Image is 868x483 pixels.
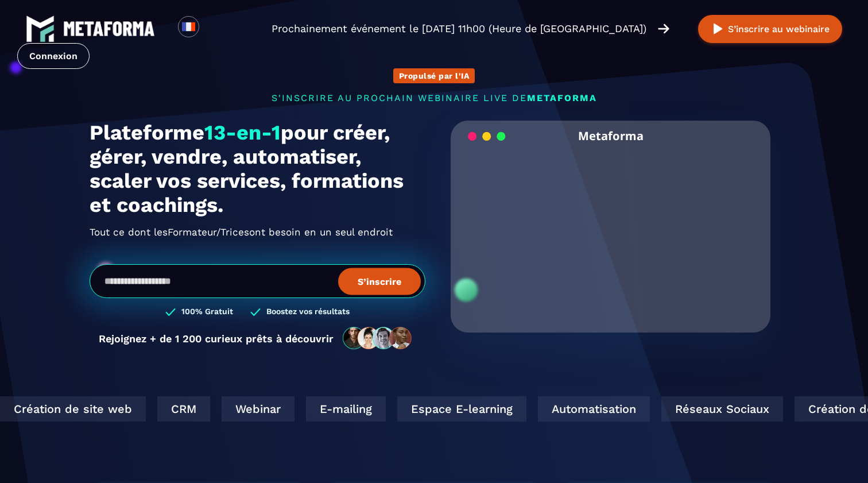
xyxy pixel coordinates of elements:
[199,16,227,41] div: Search for option
[181,307,233,318] h3: 100% Gratuit
[658,22,669,35] img: arrow-right
[658,396,780,422] div: Réseaux Sociaux
[90,223,425,241] h2: Tout ce dont les ont besoin en un seul endroit
[26,14,55,43] img: logo
[154,396,207,422] div: CRM
[338,268,421,295] button: S’inscrire
[272,21,646,37] p: Prochainement événement le [DATE] 11h00 (Heure de [GEOGRAPHIC_DATA])
[339,326,416,350] img: community-people
[711,22,725,36] img: play
[218,396,291,422] div: Webinar
[698,15,842,43] button: S’inscrire au webinaire
[181,20,196,34] img: fr
[459,151,762,302] video: Your browser does not support the video tag.
[578,121,644,151] h2: Metaforma
[165,307,176,318] img: checked
[266,307,350,318] h3: Boostez vos résultats
[204,121,281,145] span: 13-en-1
[63,21,155,36] img: logo
[90,92,778,103] p: s'inscrire au prochain webinaire live de
[534,396,646,422] div: Automatisation
[99,333,334,345] p: Rejoignez + de 1 200 curieux prêts à découvrir
[303,396,382,422] div: E-mailing
[394,396,523,422] div: Espace E-learning
[168,223,249,241] span: Formateur/Trices
[90,121,425,217] h1: Plateforme pour créer, gérer, vendre, automatiser, scaler vos services, formations et coachings.
[250,307,261,318] img: checked
[468,131,506,142] img: loading
[17,43,90,69] a: Connexion
[209,22,218,36] input: Search for option
[527,92,597,103] span: METAFORMA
